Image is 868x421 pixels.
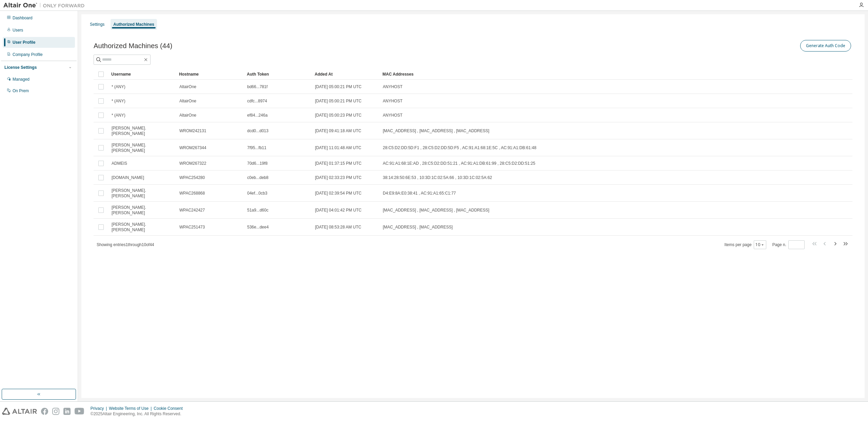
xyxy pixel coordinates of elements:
div: Added At [315,69,377,80]
div: Dashboard [13,15,33,21]
img: linkedin.svg [63,408,71,415]
span: AltairOne [179,84,196,89]
span: WPAC254280 [179,175,205,180]
span: [MAC_ADDRESS] , [MAC_ADDRESS] , [MAC_ADDRESS] [383,128,489,134]
span: [MAC_ADDRESS] , [MAC_ADDRESS] , [MAC_ADDRESS] [383,207,489,213]
div: MAC Addresses [382,69,781,80]
span: [DATE] 02:33:23 PM UTC [315,175,361,180]
span: [DOMAIN_NAME] [112,175,144,180]
span: WROM242131 [179,128,206,134]
span: dcd0...d013 [247,128,269,134]
span: AltairOne [179,98,196,104]
span: ANYHOST [383,113,402,118]
span: AC:91:A1:68:1E:AD , 28:C5:D2:DD:51:21 , AC:91:A1:DB:61:99 , 28:C5:D2:DD:51:25 [383,161,535,166]
span: AltairOne [179,113,196,118]
div: Company Profile [13,52,43,57]
span: 51a9...d60c [247,207,269,213]
span: D4:E9:8A:E0:38:41 , AC:91:A1:65:C1:77 [383,191,456,196]
span: 38:14:28:50:6E:53 , 10:3D:1C:02:5A:66 , 10:3D:1C:02:5A:62 [383,175,492,180]
span: [PERSON_NAME].[PERSON_NAME] [112,188,173,199]
span: ADMEIS [112,161,127,166]
span: c0eb...deb8 [247,175,269,180]
span: [PERSON_NAME].[PERSON_NAME] [112,222,173,233]
span: WPAC268868 [179,191,205,196]
span: 7f95...fb11 [247,145,267,151]
span: 70d6...19f8 [247,161,268,166]
span: WROM267344 [179,145,206,151]
div: Privacy [91,406,109,411]
div: Username [111,69,174,80]
img: instagram.svg [52,408,59,415]
span: cdfc...8974 [247,98,267,104]
span: [DATE] 09:41:18 AM UTC [315,128,361,134]
span: ef84...246a [247,113,268,118]
p: © 2025 Altair Engineering, Inc. All Rights Reserved. [91,411,187,417]
span: 04ef...0cb3 [247,191,267,196]
img: Altair One [3,2,88,9]
button: Generate Auth Code [800,40,851,52]
span: [PERSON_NAME].[PERSON_NAME] [112,205,173,216]
span: [DATE] 01:37:15 PM UTC [315,161,361,166]
div: License Settings [4,65,37,70]
span: Authorized Machines (44) [94,42,172,50]
span: * (ANY) [112,84,125,89]
span: [PERSON_NAME].[PERSON_NAME] [112,142,173,153]
span: [MAC_ADDRESS] , [MAC_ADDRESS] [383,224,453,230]
span: Page n. [772,240,805,249]
img: youtube.svg [75,408,84,415]
div: Managed [13,77,29,82]
span: WROM267322 [179,161,206,166]
button: 10 [755,242,765,247]
div: Users [13,27,23,33]
div: Website Terms of Use [109,406,154,411]
span: [DATE] 05:00:21 PM UTC [315,84,361,89]
span: [DATE] 05:00:21 PM UTC [315,98,361,104]
span: bd66...781f [247,84,268,89]
div: On Prem [13,88,29,94]
img: facebook.svg [41,408,48,415]
span: ANYHOST [383,84,402,89]
span: WPAC242427 [179,207,205,213]
div: Hostname [179,69,241,80]
span: * (ANY) [112,98,125,104]
span: WPAC251473 [179,224,205,230]
img: altair_logo.svg [2,408,37,415]
div: Settings [90,22,104,27]
div: User Profile [13,40,35,45]
div: Authorized Machines [113,22,154,27]
span: [DATE] 11:01:48 AM UTC [315,145,361,151]
span: [DATE] 02:39:54 PM UTC [315,191,361,196]
span: * (ANY) [112,113,125,118]
span: ANYHOST [383,98,402,104]
span: [PERSON_NAME].[PERSON_NAME] [112,125,173,136]
span: [DATE] 04:01:42 PM UTC [315,207,361,213]
span: 28:C5:D2:DD:5D:F1 , 28:C5:D2:DD:5D:F5 , AC:91:A1:68:1E:5C , AC:91:A1:DB:61:48 [383,145,536,151]
span: [DATE] 08:53:28 AM UTC [315,224,361,230]
span: [DATE] 05:00:23 PM UTC [315,113,361,118]
div: Auth Token [247,69,309,80]
span: Showing entries 1 through 10 of 44 [97,242,154,247]
div: Cookie Consent [154,406,186,411]
span: 536e...dee4 [247,224,269,230]
span: Items per page [725,240,766,249]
